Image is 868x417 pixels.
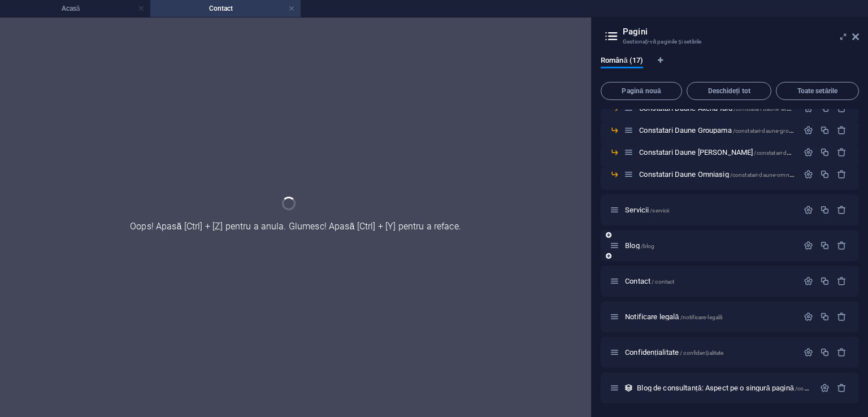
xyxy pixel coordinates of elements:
[601,82,682,100] button: Pagină nouă
[837,347,847,357] div: Elimina
[62,5,80,12] font: Acasă
[650,207,669,214] font: /servicii
[601,56,859,77] div: Filele de limbă
[622,349,798,356] div: Confidențialitate/ confidențialitate
[730,170,801,179] font: /constatari-daune-omniasig
[601,56,643,64] font: Română (17)
[804,276,813,286] div: Setări
[639,126,815,134] span: Faceți clic pentru a deschide pagina
[804,170,813,179] div: Setări
[622,313,798,320] div: Notificare legală/notificare-legală
[680,314,723,320] font: /notificare-legală
[820,347,830,357] div: Duplicat
[652,279,674,285] font: / contact
[804,312,813,322] div: Setări
[636,127,798,134] div: Constatari Daune Groupama/constatari-daune-groupama-11
[625,206,649,214] font: Servicii
[623,27,648,37] font: Pagini
[625,312,723,321] span: Faceți clic pentru a deschide pagina
[754,148,830,157] font: /constatari-daune-allianz-tiriac
[837,147,847,157] div: Elimina
[639,148,753,157] font: Constatari Daune [PERSON_NAME]
[776,82,859,100] button: Toate setările
[804,347,813,357] div: Setări
[637,384,794,392] font: Blog de consultanță: Aspect pe o singură pagină
[625,241,654,250] span: Faceți clic pentru a deschide pagina
[639,126,731,134] font: Constatari Daune Groupama
[625,312,679,321] font: Notificare legală
[680,350,723,356] font: / confidențialitate
[820,205,830,215] div: Duplicat
[625,348,723,357] span: Faceți clic pentru a deschide pagina
[209,5,233,12] font: Contact
[837,276,847,286] div: Elimina
[837,125,847,135] div: Elimina
[636,149,798,156] div: Constatari Daune [PERSON_NAME]/constatari-daune-allianz-tiriac
[820,147,830,157] div: Duplicat
[633,384,814,392] div: Blog de consultanță: Aspect pe o singură pagină/consulting-blog-single-page-layout
[837,241,847,250] div: Elimina
[820,241,830,250] div: Duplicat
[708,87,750,95] font: Deschideți tot
[624,383,633,393] div: Acest aspect este folosit ca șablon pentru toate elementele (de exemplu, o postare pe blog) din a...
[837,205,847,215] div: Elimina
[641,243,655,249] font: /blog
[622,87,661,95] font: Pagină nouă
[687,82,771,100] button: Deschideți tot
[622,242,798,249] div: Blog/blog
[625,348,679,357] font: Confidențialitate
[625,241,640,250] font: Blog
[625,277,650,285] font: Contact
[639,148,831,157] span: Faceți clic pentru a deschide pagina
[820,276,830,286] div: Duplicat
[733,126,815,134] font: /constatari-daune-groupama-11
[837,170,847,179] div: Elimina
[820,125,830,135] div: Duplicat
[820,383,830,393] div: Setări
[804,125,813,135] div: Setări
[639,170,801,179] span: Faceți clic pentru a deschide pagina
[622,206,798,214] div: Servicii/servicii
[837,312,847,322] div: Elimina
[820,312,830,322] div: Duplicat
[804,205,813,215] div: Setări
[622,277,798,285] div: Contact/ contact
[636,171,798,178] div: Constatari Daune Omniasig/constatari-daune-omniasig
[804,241,813,250] div: Setări
[625,206,669,214] span: Faceți clic pentru a deschide pagina
[639,170,728,179] font: Constatari Daune Omniasig
[837,383,847,393] div: Elimina
[804,147,813,157] div: Setări
[623,38,702,45] font: Gestionați-vă paginile și setările
[797,87,838,95] font: Toate setările
[820,170,830,179] div: Duplicat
